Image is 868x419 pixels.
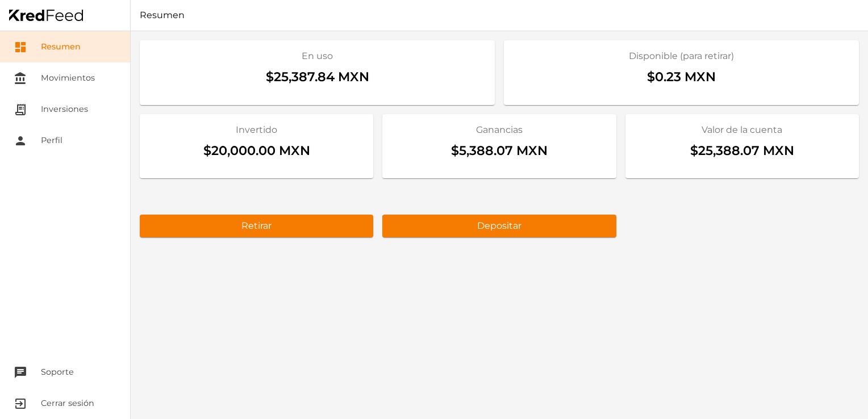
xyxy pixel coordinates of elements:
[149,137,364,170] div: $20,000.00 MXN
[149,49,486,63] h2: En uso
[635,137,850,170] div: $25,388.07 MXN
[14,72,27,85] i: account_balance
[14,40,27,54] i: dashboard
[14,397,27,410] i: exit_to_app
[382,215,616,237] button: Depositar
[14,134,27,148] i: person
[513,63,850,96] div: $0.23 MXN
[9,10,83,21] img: Home
[391,123,607,137] h2: Ganancias
[513,49,850,63] h2: Disponible (para retirar)
[14,103,27,116] i: receipt_long
[635,123,850,137] h2: Valor de la cuenta
[391,137,607,170] div: $5,388.07 MXN
[131,9,868,22] h1: Resumen
[140,215,373,237] button: Retirar
[149,123,364,137] h2: Invertido
[14,366,27,379] i: chat
[149,63,486,96] div: $25,387.84 MXN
